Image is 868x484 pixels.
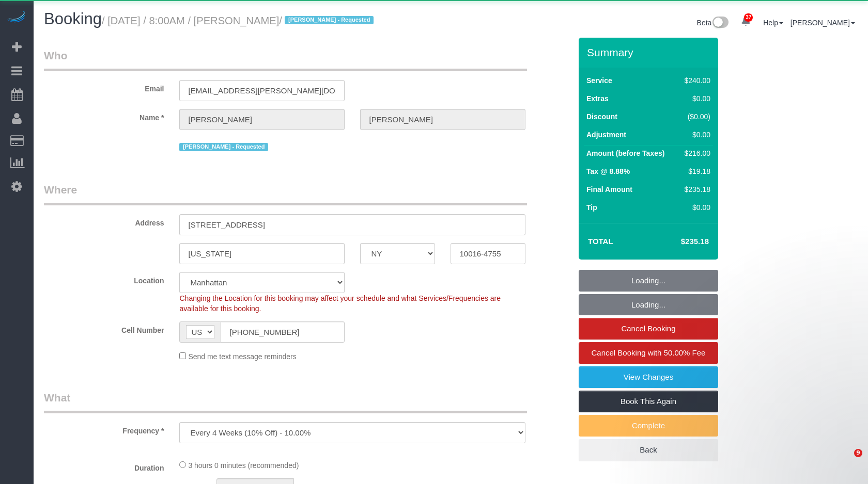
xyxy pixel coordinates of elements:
label: Amount (before Taxes) [586,148,664,158]
legend: What [44,390,527,413]
a: Book This Again [579,391,718,412]
div: $0.00 [680,93,710,104]
small: / [DATE] / 8:00AM / [PERSON_NAME] [102,15,377,26]
div: $0.00 [680,202,710,213]
label: Service [586,75,612,86]
h4: $235.18 [650,237,709,246]
div: $235.18 [680,184,710,195]
label: Name * [36,109,172,123]
input: Last Name [360,109,525,130]
a: 37 [736,10,756,33]
iframe: Intercom live chat [833,449,858,474]
span: [PERSON_NAME] - Requested [285,16,373,24]
strong: Total [588,237,613,246]
input: Cell Number [221,321,345,343]
label: Extras [586,93,609,104]
input: First Name [179,109,345,130]
a: Help [763,19,783,27]
legend: Who [44,48,527,71]
legend: Where [44,182,527,205]
img: Automaid Logo [6,10,27,25]
a: Back [579,439,718,461]
span: 37 [744,13,753,22]
a: Cancel Booking with 50.00% Fee [579,342,718,364]
label: Cell Number [36,321,172,335]
label: Tip [586,202,597,213]
label: Adjustment [586,130,626,140]
div: $240.00 [680,75,710,86]
span: / [279,15,377,26]
div: ($0.00) [680,111,710,122]
a: [PERSON_NAME] [791,19,855,27]
div: $216.00 [680,148,710,158]
div: $0.00 [680,130,710,140]
a: View Changes [579,366,718,388]
input: City [179,243,345,264]
h3: Summary [587,46,713,58]
span: 3 hours 0 minutes (recommended) [188,461,299,470]
input: Zip Code [451,243,525,264]
label: Frequency * [36,422,172,436]
span: Cancel Booking with 50.00% Fee [592,348,706,357]
label: Duration [36,459,172,473]
span: [PERSON_NAME] - Requested [179,143,268,151]
span: 9 [854,449,862,457]
span: Booking [44,10,102,28]
a: Beta [697,19,729,27]
span: Changing the Location for this booking may affect your schedule and what Services/Frequencies are... [179,294,501,313]
label: Discount [586,111,617,122]
label: Location [36,272,172,286]
span: Send me text message reminders [188,352,296,361]
label: Address [36,214,172,228]
label: Final Amount [586,184,632,195]
a: Cancel Booking [579,318,718,340]
label: Email [36,80,172,94]
input: Email [179,80,345,101]
label: Tax @ 8.88% [586,166,630,176]
img: New interface [711,17,729,30]
div: $19.18 [680,166,710,176]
